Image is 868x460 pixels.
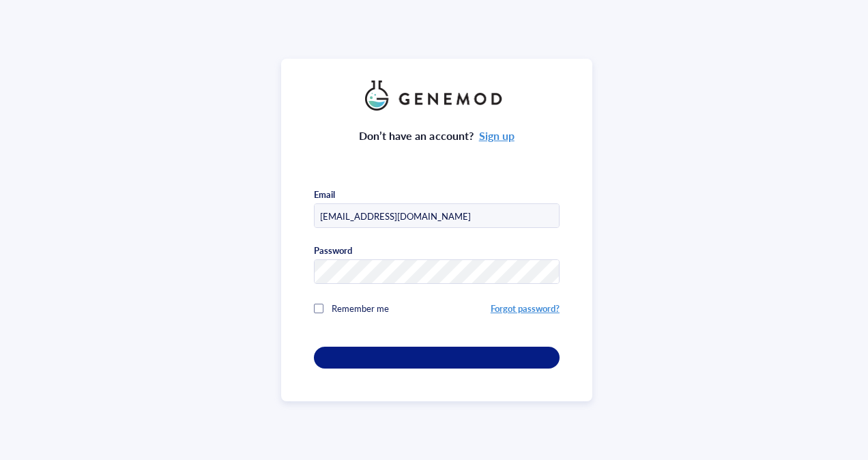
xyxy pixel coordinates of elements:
img: genemod_logo_light-BcqUzbGq.png [365,81,508,111]
a: Sign up [479,128,515,143]
div: Don’t have an account? [359,127,515,145]
div: Email [314,188,335,201]
span: Remember me [332,302,389,315]
div: Password [314,244,352,257]
a: Forgot password? [491,302,560,315]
